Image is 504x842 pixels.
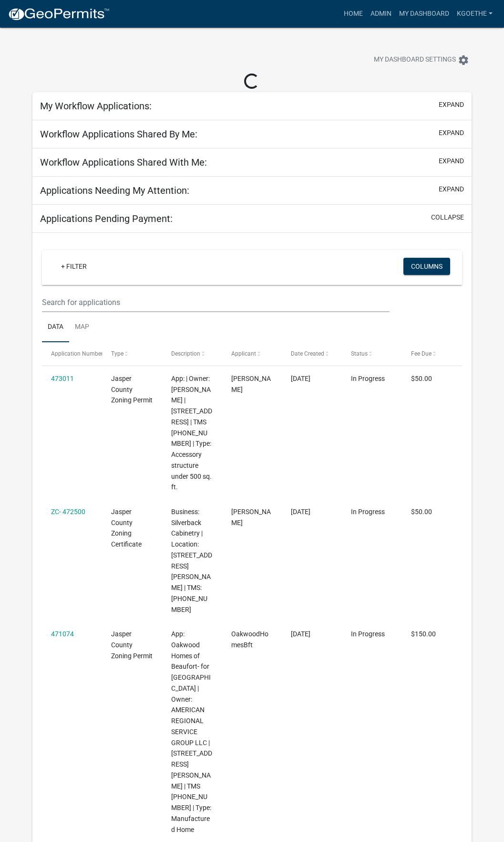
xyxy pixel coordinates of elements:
span: My Dashboard Settings [374,54,456,66]
datatable-header-cell: Applicant [222,342,282,365]
button: expand [439,184,464,194]
a: 473011 [51,375,74,382]
span: earl jones [231,375,271,393]
span: Business: Silverback Cabinetry | Location: 2050 OLD BAILEY RD | TMS: 081-00-04-049 [171,508,212,613]
a: Map [69,312,95,343]
span: Application Number [51,350,103,357]
button: Columns [403,258,450,275]
h5: Workflow Applications Shared By Me: [40,128,197,140]
datatable-header-cell: Description [162,342,222,365]
i: settings [458,54,469,66]
span: In Progress [351,508,385,516]
span: $50.00 [411,508,432,516]
span: App: Oakwood Homes of Beaufort- for Bradham | Owner: AMERICAN REGIONAL SERVICE GROUP LLC | 245 PR... [171,630,212,833]
input: Search for applications [42,293,390,312]
a: Home [340,5,367,23]
datatable-header-cell: Application Number [42,342,102,365]
a: 471074 [51,630,74,638]
span: Alina maerz [231,508,271,526]
span: 08/29/2025 [291,630,310,638]
button: expand [439,128,464,138]
h5: Applications Needing My Attention: [40,185,189,196]
button: expand [439,100,464,110]
span: Date Created [291,350,324,357]
span: Status [351,350,368,357]
span: In Progress [351,375,385,382]
span: OakwoodHomesBft [231,630,268,649]
a: + Filter [53,258,94,275]
a: kgoethe [453,5,496,23]
span: 09/03/2025 [291,375,310,382]
h5: Applications Pending Payment: [40,213,173,224]
datatable-header-cell: Status [342,342,402,365]
datatable-header-cell: Fee Due [402,342,462,365]
span: Jasper County Zoning Permit [111,375,153,404]
h5: Workflow Applications Shared With Me: [40,157,207,168]
span: App: | Owner: JONES EARL | 3373 BEES CREEK RD | TMS 085-00-03-008 | Type: Accessory structure und... [171,375,212,491]
span: Jasper County Zoning Permit [111,630,153,660]
button: expand [439,156,464,166]
a: My Dashboard [395,5,453,23]
h5: My Workflow Applications: [40,100,152,112]
datatable-header-cell: Type [102,342,162,365]
span: Jasper County Zoning Certificate [111,508,142,548]
span: 09/02/2025 [291,508,310,516]
span: Applicant [231,350,256,357]
a: ZC- 472500 [51,508,85,516]
button: My Dashboard Settingssettings [366,51,477,69]
span: $150.00 [411,630,436,638]
a: Data [42,312,69,343]
button: collapse [431,212,464,222]
span: Fee Due [411,350,432,357]
span: Description [171,350,200,357]
span: In Progress [351,630,385,638]
a: Admin [367,5,395,23]
span: $50.00 [411,375,432,382]
span: Type [111,350,123,357]
datatable-header-cell: Date Created [282,342,342,365]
